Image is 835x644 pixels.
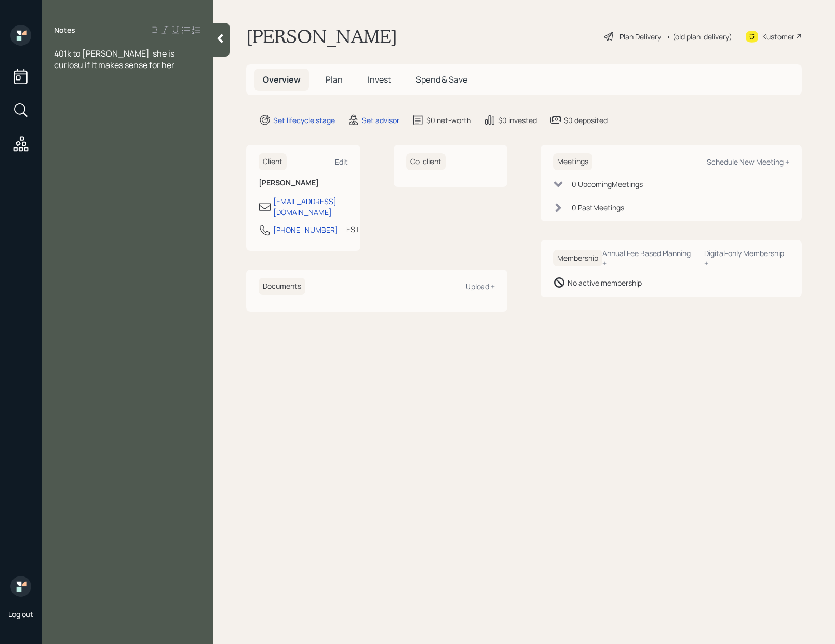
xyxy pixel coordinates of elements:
h1: [PERSON_NAME] [246,25,397,48]
div: Edit [335,157,348,167]
div: $0 net-worth [426,115,471,126]
div: Kustomer [762,31,794,42]
div: • (old plan-delivery) [666,31,732,42]
label: Notes [54,25,75,35]
h6: Documents [259,278,305,295]
div: 0 Upcoming Meeting s [572,179,643,190]
div: Plan Delivery [619,31,661,42]
div: Set lifecycle stage [273,115,335,126]
img: retirable_logo.png [10,576,31,597]
span: Invest [368,74,391,85]
div: Digital-only Membership + [704,248,789,268]
div: [EMAIL_ADDRESS][DOMAIN_NAME] [273,196,348,218]
span: Spend & Save [416,74,467,85]
div: $0 invested [498,115,537,126]
div: Upload + [466,281,495,291]
div: Annual Fee Based Planning + [602,248,696,268]
div: Schedule New Meeting + [707,157,789,167]
div: No active membership [568,277,642,288]
div: $0 deposited [564,115,608,126]
div: 0 Past Meeting s [572,202,624,213]
div: Set advisor [362,115,399,126]
span: Plan [326,74,343,85]
div: Log out [8,609,33,619]
div: EST [346,224,359,235]
div: [PHONE_NUMBER] [273,224,338,235]
h6: Membership [553,250,602,267]
h6: Client [259,153,287,170]
span: 401k to [PERSON_NAME] she is curiosu if it makes sense for her [54,48,176,71]
h6: [PERSON_NAME] [259,179,348,187]
span: Overview [263,74,301,85]
h6: Co-client [406,153,446,170]
h6: Meetings [553,153,592,170]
